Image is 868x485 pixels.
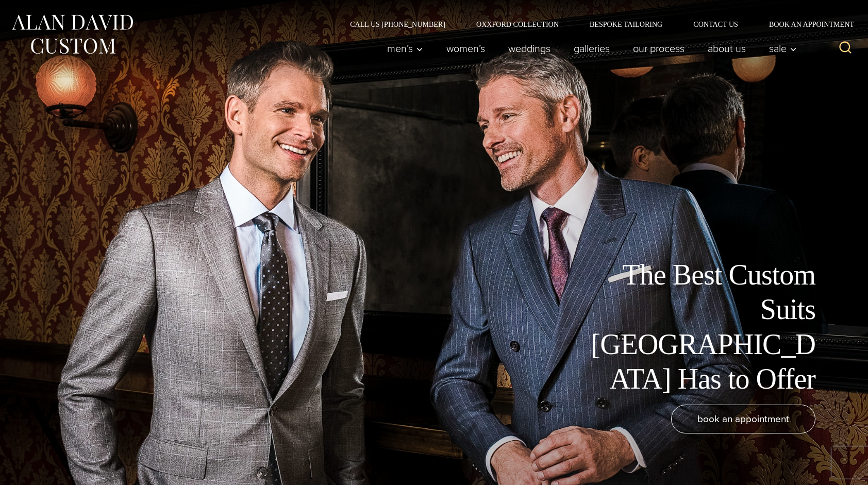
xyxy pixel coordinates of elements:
[562,38,622,59] a: Galleries
[376,38,803,59] nav: Primary Navigation
[622,38,696,59] a: Our Process
[678,21,754,28] a: Contact Us
[574,21,678,28] a: Bespoke Tailoring
[754,21,858,28] a: Book an Appointment
[583,258,815,396] h1: The Best Custom Suits [GEOGRAPHIC_DATA] Has to Offer
[335,21,461,28] a: Call Us [PHONE_NUMBER]
[833,36,858,61] button: View Search Form
[769,43,797,54] span: Sale
[10,11,134,57] img: Alan David Custom
[461,21,574,28] a: Oxxford Collection
[671,405,815,433] a: book an appointment
[697,411,789,426] span: book an appointment
[696,38,758,59] a: About Us
[387,43,423,54] span: Men’s
[335,21,858,28] nav: Secondary Navigation
[497,38,562,59] a: weddings
[435,38,497,59] a: Women’s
